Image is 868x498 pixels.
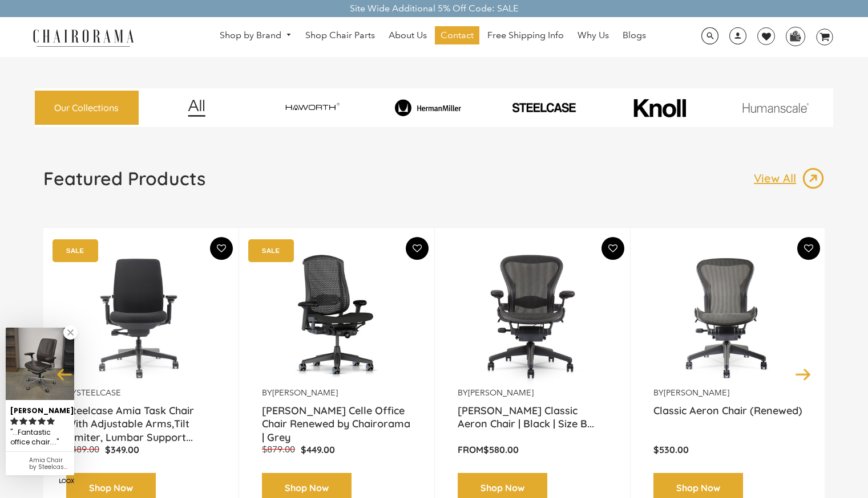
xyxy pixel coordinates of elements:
[601,237,624,260] button: Add To Wishlist
[66,245,216,387] img: Amia Chair by chairorama.com
[305,30,375,42] span: Shop Chair Parts
[720,103,831,112] img: image_11.png
[653,245,803,387] a: Classic Aeron Chair (Renewed) - chairorama Classic Aeron Chair (Renewed) - chairorama
[189,26,677,47] nav: DesktopNavigation
[653,245,803,387] img: Classic Aeron Chair (Renewed) - chairorama
[458,444,607,456] p: From
[10,402,70,416] div: [PERSON_NAME]
[754,167,825,190] a: View All
[26,27,140,47] img: chairorama
[712,424,863,478] iframe: Tidio Chat
[105,444,139,455] span: $349.00
[372,99,484,116] img: image_8_173eb7e0-7579-41b4-bc8e-4ba0b8ba93e8.png
[664,387,729,398] a: [PERSON_NAME]
[482,26,570,44] a: Free Shipping Info
[66,444,99,455] span: $489.00
[458,245,607,387] img: Herman Miller Classic Aeron Chair | Black | Size B (Renewed) - chairorama
[487,30,564,42] span: Free Shipping Info
[256,96,368,120] img: image_7_14f0750b-d084-457f-979a-a1ab9f6582c4.png
[29,417,37,425] svg: rating icon full
[66,404,216,432] a: Steelcase Amia Task Chair With Adjustable Arms,Tilt Limiter, Lumbar Support...
[10,417,18,425] svg: rating icon full
[66,245,216,387] a: Amia Chair by chairorama.com Renewed Amia Chair chairorama.com
[262,387,411,398] p: by
[66,247,84,254] text: SALE
[435,26,479,44] a: Contact
[210,237,233,260] button: Add To Wishlist
[458,404,607,432] a: [PERSON_NAME] Classic Aeron Chair | Black | Size B...
[300,26,381,44] a: Shop Chair Parts
[406,237,429,260] button: Add To Wishlist
[35,91,139,125] a: Our Collections
[623,30,646,42] span: Blogs
[29,457,70,471] div: Amia Chair by Steelcase-Blue (Renewed)
[797,237,820,260] button: Add To Wishlist
[572,26,615,44] a: Why Us
[10,426,70,448] div: ...Fantastic office chair....
[793,364,813,384] button: Next
[301,444,335,455] span: $449.00
[55,364,75,384] button: Previous
[262,444,295,455] span: $879.00
[38,417,46,425] svg: rating icon full
[6,328,74,400] img: Milton B. review of Amia Chair by Steelcase-Blue (Renewed)
[165,99,228,117] img: image_12.png
[653,444,689,455] span: $530.00
[754,171,802,186] p: View All
[458,387,607,398] p: by
[458,245,607,387] a: Herman Miller Classic Aeron Chair | Black | Size B (Renewed) - chairorama Herman Miller Classic A...
[66,387,216,398] p: by
[262,245,411,387] img: Herman Miller Celle Office Chair Renewed by Chairorama | Grey - chairorama
[214,27,297,44] a: Shop by Brand
[653,404,803,432] a: Classic Aeron Chair (Renewed)
[272,387,338,398] a: [PERSON_NAME]
[19,417,27,425] svg: rating icon full
[262,245,411,387] a: Herman Miller Celle Office Chair Renewed by Chairorama | Grey - chairorama Herman Miller Celle Of...
[617,26,652,44] a: Blogs
[389,30,427,42] span: About Us
[653,387,803,398] p: by
[76,387,121,398] a: Steelcase
[383,26,433,44] a: About Us
[441,30,474,42] span: Contact
[488,101,600,113] img: PHOTO-2024-07-09-00-53-10-removebg-preview.png
[483,444,519,455] span: $580.00
[43,167,205,190] h1: Featured Products
[43,167,205,199] a: Featured Products
[262,404,411,432] a: [PERSON_NAME] Celle Office Chair Renewed by Chairorama | Grey
[608,97,711,119] img: image_10_1.png
[47,417,55,425] svg: rating icon full
[786,27,804,44] img: WhatsApp_Image_2024-07-12_at_16.23.01.webp
[802,167,825,190] img: image_13.png
[468,387,534,398] a: [PERSON_NAME]
[578,30,609,42] span: Why Us
[262,247,280,254] text: SALE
